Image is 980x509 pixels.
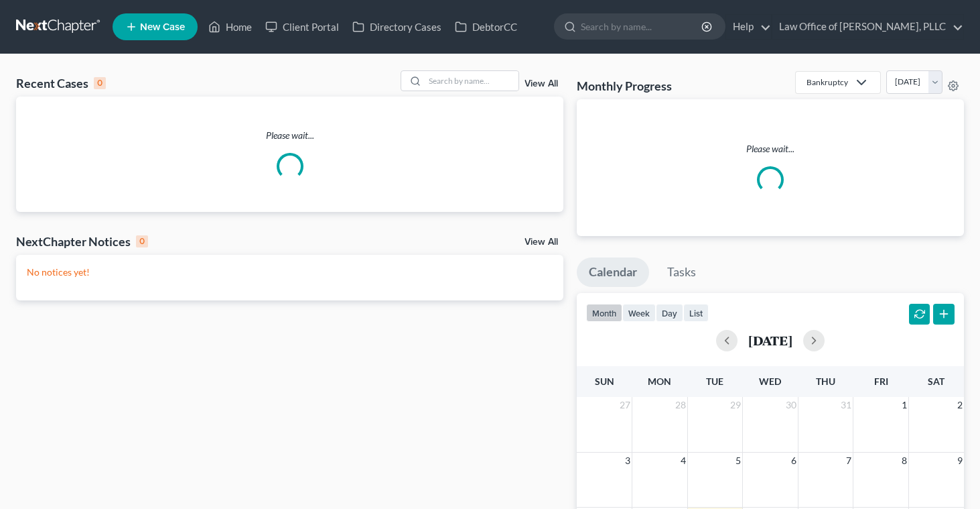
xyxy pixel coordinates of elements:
[729,397,742,413] span: 29
[900,453,908,469] span: 8
[624,453,632,469] span: 3
[726,15,771,39] a: Help
[674,397,687,413] span: 28
[595,376,614,387] span: Sun
[956,397,964,413] span: 2
[448,15,524,39] a: DebtorCC
[202,15,259,39] a: Home
[425,71,518,91] input: Search by name...
[587,142,953,156] p: Please wait...
[759,376,781,387] span: Wed
[956,453,964,469] span: 9
[346,15,448,39] a: Directory Cases
[581,14,703,39] input: Search by name...
[648,376,671,387] span: Mon
[748,333,792,347] h2: [DATE]
[524,79,558,89] a: View All
[734,453,742,469] span: 5
[839,397,853,413] span: 31
[816,376,835,387] span: Thu
[27,266,553,279] p: No notices yet!
[524,237,558,247] a: View All
[706,376,723,387] span: Tue
[807,76,848,88] div: Bankruptcy
[772,15,963,39] a: Law Office of [PERSON_NAME], PLLC
[655,258,708,287] a: Tasks
[140,22,185,32] span: New Case
[586,304,622,322] button: month
[16,75,106,91] div: Recent Cases
[900,397,908,413] span: 1
[790,453,798,469] span: 6
[656,304,683,322] button: day
[16,129,563,142] p: Please wait...
[577,258,649,287] a: Calendar
[259,15,346,39] a: Client Portal
[618,397,632,413] span: 27
[679,453,687,469] span: 4
[622,304,656,322] button: week
[94,77,106,89] div: 0
[784,397,798,413] span: 30
[136,235,148,247] div: 0
[928,376,944,387] span: Sat
[16,233,148,249] div: NextChapter Notices
[845,453,853,469] span: 7
[683,304,709,322] button: list
[874,376,888,387] span: Fri
[577,78,672,94] h3: Monthly Progress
